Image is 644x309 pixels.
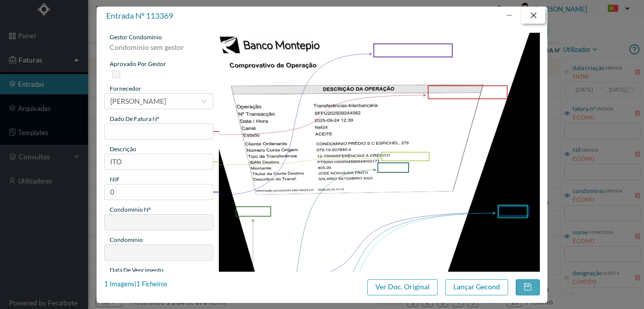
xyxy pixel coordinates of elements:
[201,98,207,104] i: icon: down
[110,94,166,109] div: MARIA DO CARMO BRAGA DA SILVA CARDOSO
[110,33,162,41] span: gestor condomínio
[600,1,634,17] button: PT
[110,60,166,68] span: aprovado por gestor
[110,175,120,183] span: NIF
[104,42,213,59] div: Condominio sem gestor
[104,279,168,289] div: 1 Imagens | 1 Ficheiros
[106,11,173,20] span: entrada nº 113369
[445,279,508,295] button: Lançar Gecond
[367,279,438,295] button: Ver Doc. Original
[110,236,143,243] span: condomínio
[110,115,159,122] span: dado de fatura nº
[110,85,141,92] span: fornecedor
[110,206,151,213] span: condomínio nº
[110,145,136,153] span: descrição
[110,266,164,274] span: data de vencimento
